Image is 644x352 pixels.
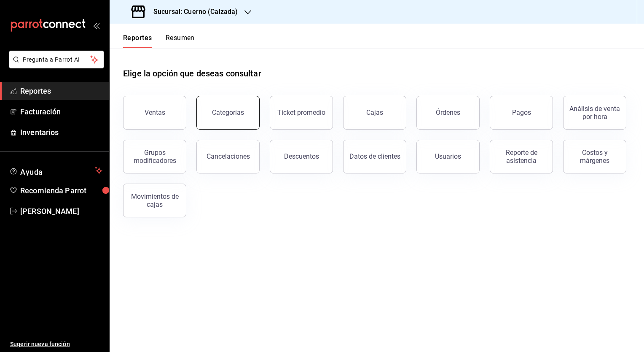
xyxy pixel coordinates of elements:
button: Usuarios [416,140,480,173]
div: Grupos modificadores [129,149,181,165]
h3: Sucursal: Cuerno (Calzada) [147,7,238,17]
div: Movimientos de cajas [129,192,181,208]
button: Cajas [343,96,406,130]
a: Pregunta a Parrot AI [6,61,104,70]
div: Datos de clientes [349,152,400,160]
div: Ventas [145,108,165,116]
h1: Elige la opción que deseas consultar [123,67,261,80]
button: Órdenes [416,96,480,130]
button: Cancelaciones [196,140,260,173]
button: Pagos [490,96,553,130]
button: Categorías [196,96,260,130]
div: Análisis de venta por hora [569,105,621,121]
button: Grupos modificadores [123,140,186,173]
div: Órdenes [436,108,460,116]
div: Descuentos [284,152,319,160]
div: Usuarios [435,152,461,160]
span: Recomienda Parrot [20,185,102,196]
button: Datos de clientes [343,140,406,173]
button: Pregunta a Parrot AI [9,51,104,68]
button: Reportes [123,34,152,48]
span: Facturación [20,106,102,117]
div: Ticket promedio [277,108,325,116]
div: Cajas [366,108,383,116]
div: Reporte de asistencia [495,149,547,165]
button: Costos y márgenes [563,140,626,173]
button: Ventas [123,96,186,130]
button: Ticket promedio [270,96,333,130]
button: Movimientos de cajas [123,184,186,217]
div: Categorías [212,108,244,116]
span: Pregunta a Parrot AI [23,55,91,64]
span: Inventarios [20,127,102,138]
button: Resumen [166,34,195,48]
div: Cancelaciones [207,152,250,160]
div: Costos y márgenes [569,149,621,165]
span: Sugerir nueva función [10,340,102,349]
button: Descuentos [270,140,333,173]
div: Pagos [512,108,531,116]
span: Ayuda [20,165,91,176]
span: [PERSON_NAME] [20,206,102,217]
span: Reportes [20,85,102,97]
button: Análisis de venta por hora [563,96,626,130]
button: open_drawer_menu [93,22,99,29]
button: Reporte de asistencia [490,140,553,173]
div: navigation tabs [123,34,195,48]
